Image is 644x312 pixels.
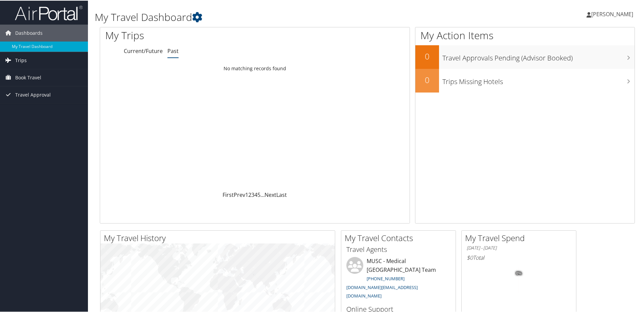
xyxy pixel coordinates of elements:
span: $0 [467,253,473,261]
h1: My Action Items [415,28,635,42]
a: Current/Future [124,47,163,54]
a: 4 [254,190,257,198]
h2: My Travel History [104,232,335,243]
a: Prev [234,190,245,198]
h6: Total [467,253,571,261]
h2: 0 [415,74,439,85]
h1: My Trips [105,28,276,42]
a: [PERSON_NAME] [586,3,640,24]
a: 0Travel Approvals Pending (Advisor Booked) [415,45,635,68]
a: 3 [251,190,254,198]
span: … [260,190,264,198]
span: [PERSON_NAME] [591,10,633,17]
h2: 0 [415,50,439,61]
h3: Trips Missing Hotels [442,73,635,86]
span: Book Travel [15,69,41,85]
span: Dashboards [15,24,43,41]
td: No matching records found [100,62,410,74]
span: Trips [15,51,27,68]
h1: My Travel Dashboard [95,9,458,24]
a: 0Trips Missing Hotels [415,68,635,92]
h2: My Travel Spend [465,232,576,243]
h6: [DATE] - [DATE] [467,244,571,251]
a: 5 [257,190,260,198]
a: 2 [248,190,251,198]
a: Next [264,190,276,198]
a: [DOMAIN_NAME][EMAIL_ADDRESS][DOMAIN_NAME] [346,284,418,298]
a: 1 [245,190,248,198]
a: Past [167,47,179,54]
h3: Travel Agents [346,244,451,254]
h3: Travel Approvals Pending (Advisor Booked) [442,49,635,62]
li: MUSC - Medical [GEOGRAPHIC_DATA] Team [343,256,454,301]
a: Last [276,190,287,198]
img: airportal-logo.png [15,4,83,20]
a: First [223,190,234,198]
span: Travel Approval [15,86,51,103]
h2: My Travel Contacts [345,232,456,243]
tspan: 0% [516,271,522,275]
a: [PHONE_NUMBER] [367,275,405,281]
